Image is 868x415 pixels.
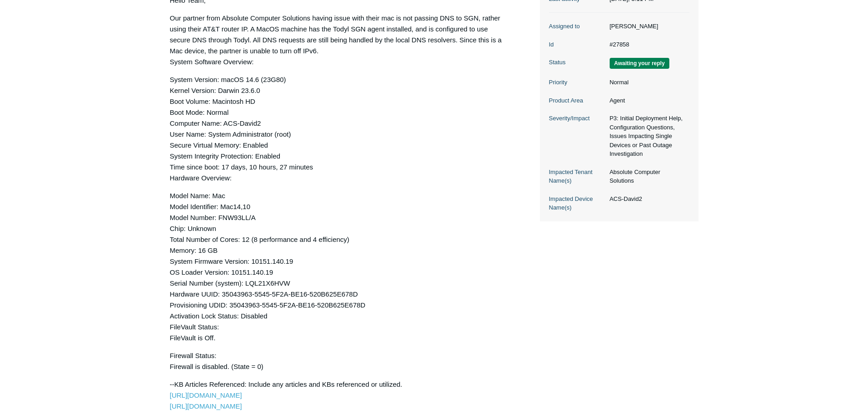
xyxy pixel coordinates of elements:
dd: Absolute Computer Solutions [605,168,689,185]
dd: ACS-David2 [605,195,689,204]
p: --KB Articles Referenced: Include any articles and KBs referenced or utilized. [170,379,510,412]
p: Firewall Status: Firewall is disabled. (State = 0) [170,350,510,372]
dd: Agent [605,96,689,105]
dt: Status [549,58,605,67]
dd: P3: Initial Deployment Help, Configuration Questions, Issues Impacting Single Devices or Past Out... [605,114,689,159]
dt: Impacted Device Name(s) [549,195,605,212]
dt: Id [549,40,605,49]
dd: [PERSON_NAME] [605,22,689,31]
dt: Impacted Tenant Name(s) [549,168,605,185]
a: [URL][DOMAIN_NAME] [170,402,242,410]
dt: Product Area [549,96,605,105]
a: [URL][DOMAIN_NAME] [170,391,242,399]
dt: Assigned to [549,22,605,31]
p: System Version: macOS 14.6 (23G80) Kernel Version: Darwin 23.6.0 Boot Volume: Macintosh HD Boot M... [170,74,510,184]
dd: Normal [605,78,689,87]
span: We are waiting for you to respond [610,58,669,69]
dt: Priority [549,78,605,87]
dd: #27858 [605,40,689,49]
p: Model Name: Mac Model Identifier: Mac14,10 Model Number: FNW93LL/A Chip: Unknown Total Number of ... [170,190,510,343]
dt: Severity/Impact [549,114,605,123]
p: Our partner from Absolute Computer Solutions having issue with their mac is not passing DNS to SG... [170,13,510,67]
